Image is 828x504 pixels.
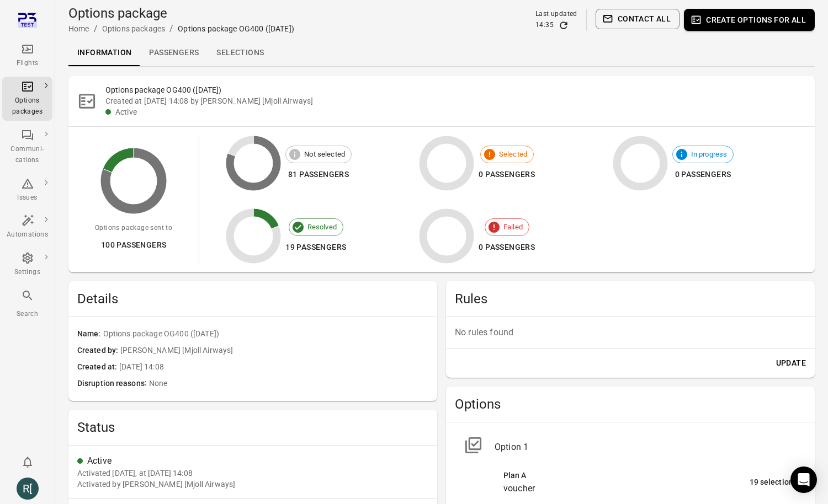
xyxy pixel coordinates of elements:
[455,395,806,413] h2: Options
[535,20,554,31] div: 14:35
[77,378,149,390] span: Disruption reasons
[105,95,806,106] div: Created at [DATE] 14:08 by [PERSON_NAME] [Mjoll Airways]
[298,149,351,160] span: Not selected
[77,468,193,479] div: Activated [DATE], at [DATE] 14:08
[503,470,750,482] div: Plan A
[7,95,48,117] div: Options packages
[535,9,577,20] div: Last updated
[68,4,294,22] h1: Options package
[178,23,294,34] div: Options package OG400 ([DATE])
[2,248,52,281] a: Settings
[208,40,273,66] a: Selections
[301,222,343,233] span: Resolved
[68,24,89,33] a: Home
[503,482,750,495] div: voucher
[495,441,797,454] div: Option 1
[2,211,52,244] a: Automations
[7,267,48,278] div: Settings
[94,22,98,35] li: /
[750,476,797,489] div: 19 selections
[558,20,569,31] button: Refresh data
[685,149,734,160] span: In progress
[455,290,806,308] h2: Rules
[2,286,52,323] button: Search
[285,240,346,254] div: 19 passengers
[77,328,103,340] span: Name
[77,361,119,373] span: Created at
[95,223,172,234] div: Options package sent to
[68,40,815,66] div: Local navigation
[684,9,815,31] button: Create options for all
[115,106,806,117] div: Active
[119,361,428,373] span: [DATE] 14:08
[493,149,533,160] span: Selected
[479,168,535,181] div: 0 passengers
[103,328,428,340] span: Options package OG400 ([DATE])
[95,238,172,252] div: 100 passengers
[7,192,48,203] div: Issues
[7,58,48,69] div: Flights
[7,229,48,240] div: Automations
[77,479,235,490] div: Activated by [PERSON_NAME] [Mjoll Airways]
[68,40,140,66] a: Information
[140,40,208,66] a: Passengers
[497,222,529,233] span: Failed
[7,144,48,166] div: Communi-cations
[105,84,806,95] h2: Options package OG400 ([DATE])
[455,326,806,339] p: No rules found
[2,39,52,72] a: Flights
[120,345,428,357] span: [PERSON_NAME] [Mjoll Airways]
[12,473,43,504] button: Rachel [Elsa-test]
[2,174,52,207] a: Issues
[672,168,734,181] div: 0 passengers
[169,22,173,35] li: /
[17,451,39,473] button: Notifications
[2,77,52,121] a: Options packages
[17,478,39,500] div: R[
[7,309,48,320] div: Search
[285,168,352,181] div: 81 passengers
[77,419,428,436] h2: Status
[790,467,817,493] div: Open Intercom Messenger
[149,378,428,390] span: None
[479,240,535,254] div: 0 passengers
[77,290,428,308] h2: Details
[772,353,810,373] button: Update
[87,454,428,468] div: Active
[596,9,680,29] button: Contact all
[77,345,120,357] span: Created by
[102,24,165,33] a: Options packages
[2,125,52,169] a: Communi-cations
[68,22,294,35] nav: Breadcrumbs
